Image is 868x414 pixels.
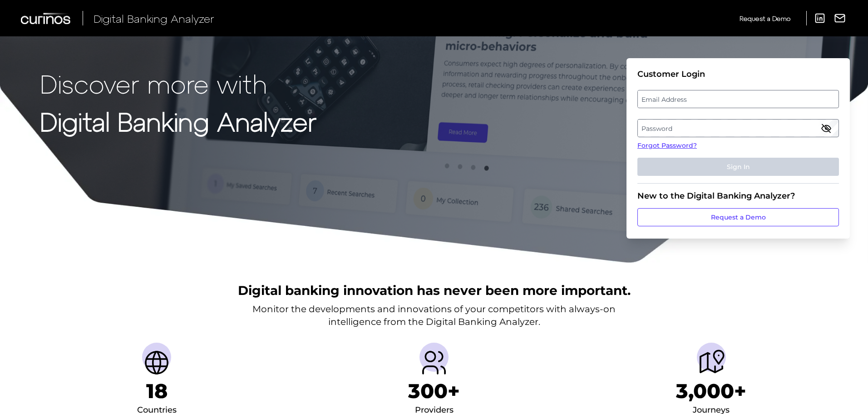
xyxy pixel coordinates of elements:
a: Request a Demo [637,208,839,226]
img: Curinos [21,13,72,24]
span: Request a Demo [740,15,790,22]
h2: Digital banking innovation has never been more important. [238,282,631,299]
label: Password [638,120,838,136]
h1: 300+ [408,379,460,403]
label: Email Address [638,91,838,107]
p: Monitor the developments and innovations of your competitors with always-on intelligence from the... [252,303,616,328]
a: Forgot Password? [637,141,839,150]
button: Sign In [637,158,839,176]
p: Discover more with [40,69,316,98]
strong: Digital Banking Analyzer [40,106,316,136]
img: Countries [142,348,171,377]
img: Providers [419,348,449,377]
img: Journeys [697,348,726,377]
a: Request a Demo [740,11,790,26]
h1: 3,000+ [676,379,746,403]
div: Customer Login [637,69,839,79]
span: Digital Banking Analyzer [94,12,214,25]
div: New to the Digital Banking Analyzer? [637,191,839,201]
h1: 18 [146,379,168,403]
